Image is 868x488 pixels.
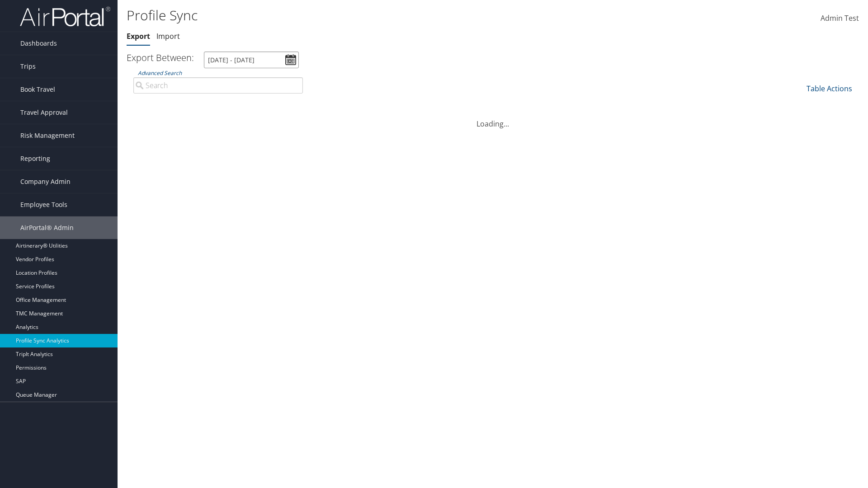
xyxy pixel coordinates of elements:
[20,216,74,239] span: AirPortal® Admin
[20,170,71,193] span: Company Admin
[20,193,67,216] span: Employee Tools
[807,84,852,94] a: Table Actions
[20,124,75,147] span: Risk Management
[138,69,182,77] a: Advanced Search
[204,52,299,68] input: [DATE] - [DATE]
[127,31,150,41] a: Export
[20,78,55,101] span: Book Travel
[127,6,615,25] h1: Profile Sync
[20,147,50,170] span: Reporting
[20,101,68,124] span: Travel Approval
[20,55,36,78] span: Trips
[156,31,180,41] a: Import
[127,108,859,129] div: Loading...
[20,6,110,27] img: airportal-logo.png
[821,13,859,23] span: Admin Test
[821,5,859,33] a: Admin Test
[127,52,194,64] h3: Export Between:
[133,77,303,94] input: Advanced Search
[20,32,57,55] span: Dashboards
